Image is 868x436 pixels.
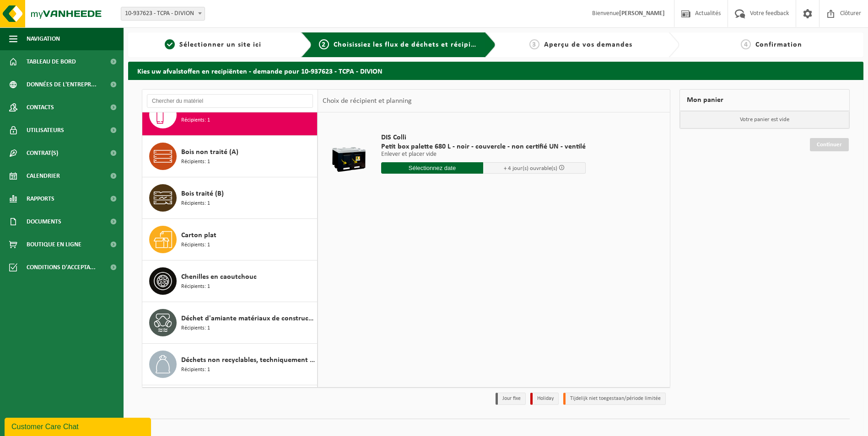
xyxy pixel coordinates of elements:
[27,27,60,50] span: Navigation
[504,165,557,171] span: + 4 jour(s) ouvrable(s)
[27,210,61,233] span: Documents
[318,90,416,112] div: Choix de récipient et planning
[142,261,318,302] button: Chenilles en caoutchouc Récipients: 1
[679,89,850,111] div: Mon panier
[810,138,849,151] a: Continuer
[680,111,849,128] p: Votre panier est vide
[381,142,586,151] span: Petit box palette 680 L - noir - couvercle - non certifié UN - ventilé
[142,94,318,136] button: Aérosols Récipients: 1
[529,39,539,49] span: 3
[181,271,257,282] span: Chenilles en caoutchouc
[181,188,224,199] span: Bois traité (B)
[179,41,261,48] span: Sélectionner un site ici
[334,41,486,48] span: Choisissiez les flux de déchets et récipients
[27,73,97,96] span: Données de l'entrepr...
[381,133,586,142] span: DIS Colli
[121,7,205,20] span: 10-937623 - TCPA - DIVION
[27,142,58,165] span: Contrat(s)
[142,344,318,385] button: Déchets non recyclables, techniquement non combustibles (combustibles) Récipients: 1
[619,10,665,17] strong: [PERSON_NAME]
[27,119,64,142] span: Utilisateurs
[181,147,238,158] span: Bois non traité (A)
[181,313,315,324] span: Déchet d'amiante matériaux de construction inertes (non friable)
[133,39,294,50] a: 1Sélectionner un site ici
[142,219,318,261] button: Carton plat Récipients: 1
[147,94,313,108] input: Chercher du matériel
[181,241,210,250] span: Récipients: 1
[27,50,76,73] span: Tableau de bord
[181,199,210,208] span: Récipients: 1
[181,282,210,291] span: Récipients: 1
[530,393,559,405] li: Holiday
[181,230,216,241] span: Carton plat
[128,62,863,80] h2: Kies uw afvalstoffen en recipiënten - demande pour 10-937623 - TCPA - DIVION
[27,233,81,256] span: Boutique en ligne
[496,393,526,405] li: Jour fixe
[27,187,54,210] span: Rapports
[181,116,210,125] span: Récipients: 1
[755,41,802,48] span: Confirmation
[181,158,210,166] span: Récipients: 1
[181,324,210,333] span: Récipients: 1
[544,41,632,48] span: Aperçu de vos demandes
[142,302,318,344] button: Déchet d'amiante matériaux de construction inertes (non friable) Récipients: 1
[165,39,175,49] span: 1
[121,7,205,21] span: 10-937623 - TCPA - DIVION
[5,416,153,436] iframe: chat widget
[27,165,60,187] span: Calendrier
[27,96,54,119] span: Contacts
[381,151,586,158] p: Enlever et placer vide
[319,39,329,49] span: 2
[27,256,96,279] span: Conditions d'accepta...
[142,177,318,219] button: Bois traité (B) Récipients: 1
[741,39,751,49] span: 4
[563,393,666,405] li: Tijdelijk niet toegestaan/période limitée
[142,136,318,177] button: Bois non traité (A) Récipients: 1
[181,366,210,374] span: Récipients: 1
[181,355,315,366] span: Déchets non recyclables, techniquement non combustibles (combustibles)
[381,162,484,174] input: Sélectionnez date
